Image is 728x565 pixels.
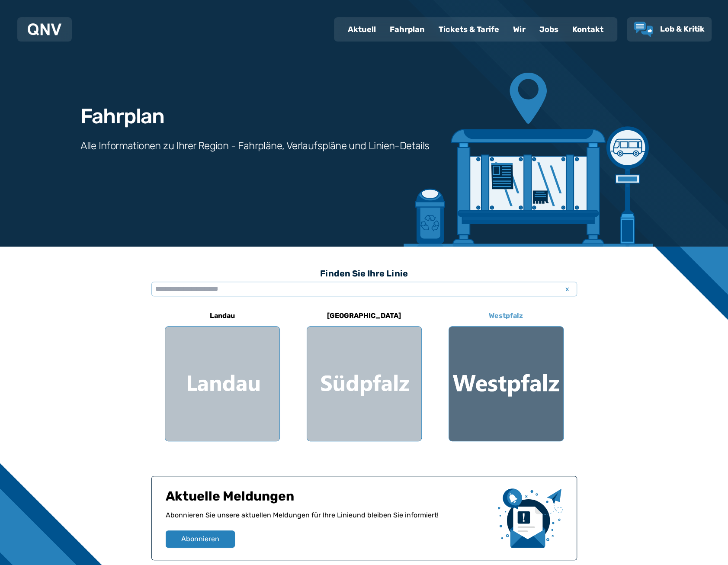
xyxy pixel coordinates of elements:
[28,23,61,35] img: QNV Logo
[324,309,404,323] h6: [GEOGRAPHIC_DATA]
[341,18,383,41] a: Aktuell
[634,22,705,37] a: Lob & Kritik
[660,24,705,34] span: Lob & Kritik
[498,488,563,548] img: newsletter
[165,305,280,441] a: Landau Region Landau
[307,305,422,441] a: [GEOGRAPHIC_DATA] Region Südpfalz
[561,284,574,294] span: x
[506,18,532,41] a: Wir
[80,106,164,127] h1: Fahrplan
[383,18,432,41] a: Fahrplan
[432,18,506,41] a: Tickets & Tarife
[80,139,430,153] h3: Alle Informationen zu Ihrer Region - Fahrpläne, Verlaufspläne und Linien-Details
[151,264,577,283] h3: Finden Sie Ihre Linie
[181,534,219,544] span: Abonnieren
[166,510,491,530] p: Abonnieren Sie unsere aktuellen Meldungen für Ihre Linie und bleiben Sie informiert!
[166,530,235,548] button: Abonnieren
[166,488,491,510] h1: Aktuelle Meldungen
[532,18,565,41] a: Jobs
[28,21,61,38] a: QNV Logo
[449,305,564,441] a: Westpfalz Region Westpfalz
[206,309,238,323] h6: Landau
[565,18,610,41] a: Kontakt
[485,309,526,323] h6: Westpfalz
